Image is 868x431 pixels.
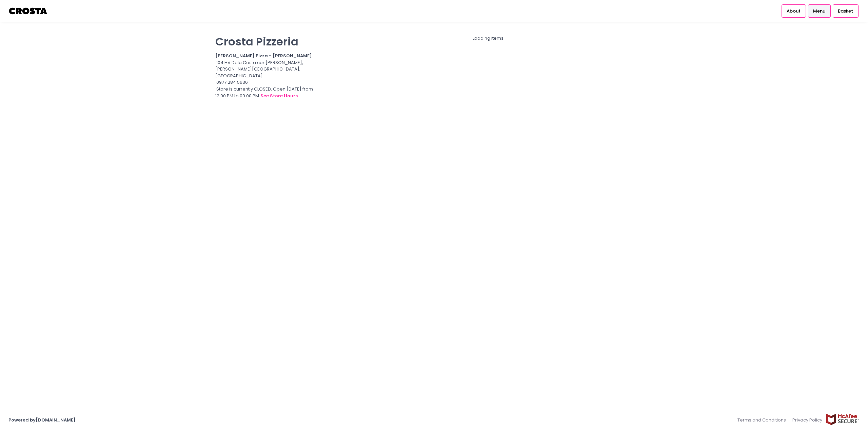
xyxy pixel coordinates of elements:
[782,4,806,17] a: About
[215,59,318,79] div: 104 HV Dela Costa cor [PERSON_NAME], [PERSON_NAME][GEOGRAPHIC_DATA], [GEOGRAPHIC_DATA]
[826,413,860,425] img: mcafee-secure
[808,4,831,17] a: Menu
[215,79,318,86] div: 0977 284 5636
[215,86,318,100] div: Store is currently CLOSED. Open [DATE] from 12:00 PM to 09:00 PM
[327,35,653,42] div: Loading items...
[838,8,853,15] span: Basket
[789,413,826,427] a: Privacy Policy
[813,8,825,15] span: Menu
[787,8,801,15] span: About
[737,413,789,427] a: Terms and Conditions
[8,417,76,423] a: Powered by[DOMAIN_NAME]
[215,35,318,48] p: Crosta Pizzeria
[8,5,48,17] img: logo
[260,92,298,100] button: see store hours
[215,53,312,59] b: [PERSON_NAME] Pizza - [PERSON_NAME]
